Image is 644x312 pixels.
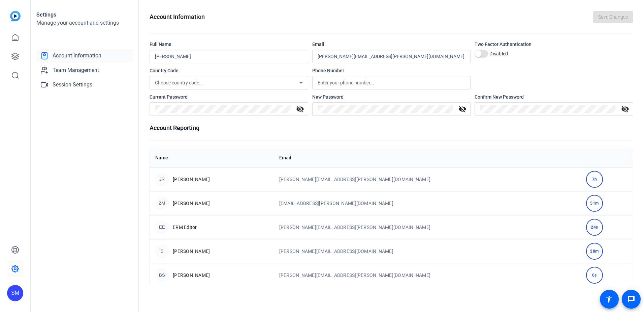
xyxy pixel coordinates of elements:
span: [PERSON_NAME] [173,176,210,183]
td: [EMAIL_ADDRESS][PERSON_NAME][DOMAIN_NAME] [274,191,581,215]
div: ZM [155,197,169,210]
input: Enter your phone number... [318,79,465,87]
h1: Account Reporting [150,123,633,133]
div: Phone Number [312,67,471,74]
div: BS [155,268,169,282]
th: Email [274,148,581,167]
mat-icon: visibility_off [617,105,633,113]
div: Two Factor Authentication [475,41,633,48]
div: EE [155,220,169,234]
div: JR [155,173,169,186]
h1: Account Information [150,12,205,22]
div: SM [7,285,23,301]
div: Current Password [150,94,308,100]
label: Disabled [488,50,508,57]
h1: Settings [36,11,133,19]
mat-icon: accessibility [605,295,613,303]
td: [PERSON_NAME][EMAIL_ADDRESS][PERSON_NAME][DOMAIN_NAME] [274,215,581,239]
a: Account Information [36,49,133,62]
span: Account Information [53,52,101,60]
mat-icon: visibility_off [292,105,308,113]
div: S [155,244,169,258]
div: Full Name [150,41,308,48]
div: Country Code [150,67,308,74]
h2: Manage your account and settings [36,19,133,27]
div: Confirm New Password [475,94,633,100]
div: 24s [586,219,603,236]
span: Team Management [53,66,99,74]
span: Choose country code... [155,80,203,85]
mat-icon: visibility_off [454,105,471,113]
span: [PERSON_NAME] [173,200,210,207]
span: [PERSON_NAME] [173,272,210,279]
div: Email [312,41,471,48]
span: [PERSON_NAME] [173,248,210,255]
a: Session Settings [36,78,133,92]
th: Name [150,148,274,167]
input: Enter your name... [155,52,303,60]
div: 28m [586,243,603,260]
div: 0s [586,267,603,284]
div: 51m [586,195,603,212]
mat-icon: message [627,295,635,303]
input: Enter your email... [318,52,465,60]
td: [PERSON_NAME][EMAIL_ADDRESS][PERSON_NAME][DOMAIN_NAME] [274,263,581,287]
img: blue-gradient.svg [10,11,21,21]
div: New Password [312,94,471,100]
div: 7h [586,171,603,188]
span: ERM Editor [173,224,197,231]
td: [PERSON_NAME][EMAIL_ADDRESS][PERSON_NAME][DOMAIN_NAME] [274,167,581,191]
td: [PERSON_NAME][EMAIL_ADDRESS][DOMAIN_NAME] [274,239,581,263]
span: Session Settings [53,81,92,89]
a: Team Management [36,63,133,77]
